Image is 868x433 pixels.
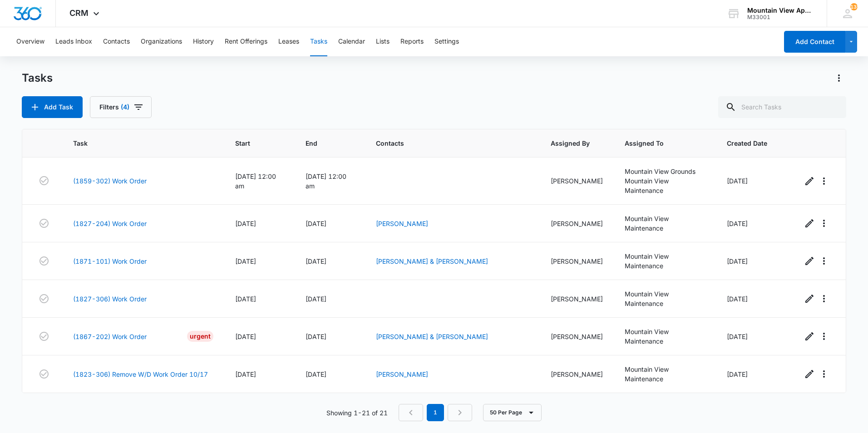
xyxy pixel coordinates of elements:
[235,220,256,227] span: [DATE]
[306,257,326,265] span: [DATE]
[747,14,814,20] div: account id
[306,370,326,378] span: [DATE]
[235,172,276,190] span: [DATE] 12:00 am
[55,27,92,56] button: Leads Inbox
[625,251,705,271] div: Mountain View Maintenance
[338,27,365,56] button: Calendar
[483,404,542,421] button: 50 Per Page
[187,331,213,342] div: Urgent
[103,27,130,56] button: Contacts
[73,219,147,228] a: (1827-204) Work Order
[850,3,858,10] span: 135
[551,294,603,304] div: [PERSON_NAME]
[235,370,256,378] span: [DATE]
[399,404,472,421] nav: Pagination
[625,167,705,176] div: Mountain View Grounds
[551,256,603,266] div: [PERSON_NAME]
[427,404,444,421] em: 1
[434,27,459,56] button: Settings
[727,295,748,303] span: [DATE]
[90,96,152,118] button: Filters(4)
[225,27,267,56] button: Rent Offerings
[73,294,147,304] a: (1827-306) Work Order
[306,333,326,340] span: [DATE]
[306,138,340,148] span: End
[141,27,182,56] button: Organizations
[73,256,147,266] a: (1871-101) Work Order
[22,96,83,118] button: Add Task
[625,214,705,233] div: Mountain View Maintenance
[551,219,603,228] div: [PERSON_NAME]
[727,177,748,185] span: [DATE]
[784,31,845,53] button: Add Contact
[727,220,748,227] span: [DATE]
[235,333,256,340] span: [DATE]
[850,3,858,10] div: notifications count
[73,332,147,341] a: (1867-202) Work Order
[551,138,590,148] span: Assigned By
[306,220,326,227] span: [DATE]
[376,370,428,378] a: [PERSON_NAME]
[718,96,846,118] input: Search Tasks
[22,71,53,85] h1: Tasks
[727,333,748,340] span: [DATE]
[376,220,428,227] a: [PERSON_NAME]
[625,138,692,148] span: Assigned To
[727,370,748,378] span: [DATE]
[625,176,705,195] div: Mountain View Maintenance
[376,333,488,340] a: [PERSON_NAME] & [PERSON_NAME]
[310,27,327,56] button: Tasks
[235,138,271,148] span: Start
[193,27,214,56] button: History
[551,369,603,379] div: [PERSON_NAME]
[551,332,603,341] div: [PERSON_NAME]
[376,138,516,148] span: Contacts
[235,295,256,303] span: [DATE]
[832,71,846,85] button: Actions
[747,7,814,14] div: account name
[727,138,767,148] span: Created Date
[235,257,256,265] span: [DATE]
[376,257,488,265] a: [PERSON_NAME] & [PERSON_NAME]
[400,27,424,56] button: Reports
[551,176,603,186] div: [PERSON_NAME]
[625,364,705,384] div: Mountain View Maintenance
[326,408,388,418] p: Showing 1-21 of 21
[69,8,89,18] span: CRM
[306,295,326,303] span: [DATE]
[278,27,299,56] button: Leases
[306,172,346,190] span: [DATE] 12:00 am
[73,176,147,186] a: (1859-302) Work Order
[625,289,705,308] div: Mountain View Maintenance
[727,257,748,265] span: [DATE]
[73,369,208,379] a: (1823-306) Remove W/D Work Order 10/17
[121,104,129,110] span: (4)
[625,327,705,346] div: Mountain View Maintenance
[16,27,44,56] button: Overview
[73,138,200,148] span: Task
[376,27,390,56] button: Lists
